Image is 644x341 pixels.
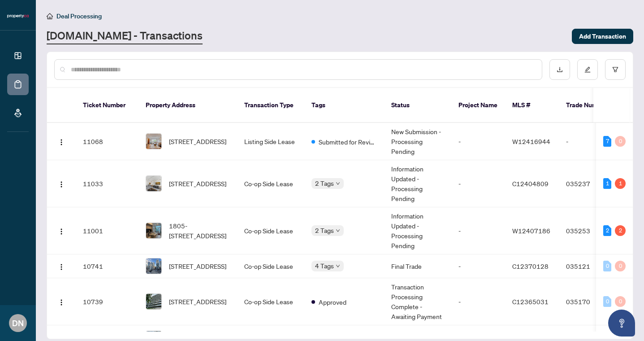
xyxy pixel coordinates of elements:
span: W12416944 [512,137,550,145]
td: - [451,278,505,325]
div: 0 [615,296,626,307]
img: Logo [58,139,65,146]
td: - [451,207,505,254]
th: Tags [304,88,384,123]
td: 11001 [76,207,138,254]
td: Final Trade [384,254,451,278]
div: 2 [615,225,626,236]
button: Add Transaction [572,29,633,44]
button: filter [605,59,626,80]
span: Deal Processing [56,12,102,20]
td: 035253 [559,207,622,254]
td: Information Updated - Processing Pending [384,207,451,254]
span: C12404809 [512,179,549,188]
div: 0 [615,136,626,147]
td: 035237 [559,160,622,207]
img: thumbnail-img [146,258,161,274]
span: 2 Tags [315,178,334,188]
div: 0 [615,261,626,271]
td: Listing Side Lease [237,123,304,160]
button: download [549,59,570,80]
td: - [451,123,505,160]
th: Status [384,88,451,123]
span: [STREET_ADDRESS] [169,261,226,271]
span: [STREET_ADDRESS] [169,297,226,306]
td: Information Updated - Processing Pending [384,160,451,207]
div: 7 [603,136,611,147]
button: Logo [54,223,69,238]
th: Transaction Type [237,88,304,123]
button: edit [577,59,598,80]
th: MLS # [505,88,559,123]
img: thumbnail-img [146,223,161,238]
td: 10739 [76,278,138,325]
img: thumbnail-img [146,176,161,191]
td: Co-op Side Lease [237,278,304,325]
img: thumbnail-img [146,294,161,309]
td: 11068 [76,123,138,160]
div: 0 [603,261,611,271]
span: W12407186 [512,227,550,235]
span: Submitted for Review [319,137,377,147]
span: 4 Tags [315,261,334,271]
td: 10741 [76,254,138,278]
button: Logo [54,259,69,273]
td: New Submission - Processing Pending [384,123,451,160]
span: down [336,181,340,186]
td: 11033 [76,160,138,207]
img: thumbnail-img [146,134,161,149]
button: Logo [54,294,69,309]
span: [STREET_ADDRESS] [169,179,226,188]
th: Property Address [138,88,237,123]
img: Logo [58,228,65,235]
span: C12365031 [512,297,549,306]
button: Logo [54,134,69,149]
span: down [336,264,340,268]
span: Approved [319,297,346,307]
td: Co-op Side Lease [237,160,304,207]
td: Co-op Side Lease [237,254,304,278]
span: 2 Tags [315,225,334,236]
span: down [336,228,340,233]
th: Project Name [451,88,505,123]
span: C12370128 [512,262,549,270]
div: 1 [603,178,611,189]
img: logo [7,13,29,19]
img: Logo [58,181,65,188]
span: download [557,66,563,73]
th: Ticket Number [76,88,138,123]
th: Trade Number [559,88,622,123]
span: 1805-[STREET_ADDRESS] [169,221,230,240]
button: Open asap [608,310,635,337]
td: - [451,160,505,207]
a: [DOMAIN_NAME] - Transactions [47,28,203,44]
td: - [451,254,505,278]
td: - [559,123,622,160]
td: Co-op Side Lease [237,207,304,254]
img: Logo [58,263,65,271]
div: 1 [615,178,626,189]
span: DN [12,317,24,329]
span: home [47,13,53,19]
div: 2 [603,225,611,236]
td: 035170 [559,278,622,325]
button: Logo [54,176,69,191]
span: edit [584,66,591,73]
span: Add Transaction [579,29,626,44]
span: [STREET_ADDRESS] [169,136,226,146]
img: Logo [58,299,65,306]
span: filter [612,66,618,73]
td: 035121 [559,254,622,278]
div: 0 [603,296,611,307]
td: Transaction Processing Complete - Awaiting Payment [384,278,451,325]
